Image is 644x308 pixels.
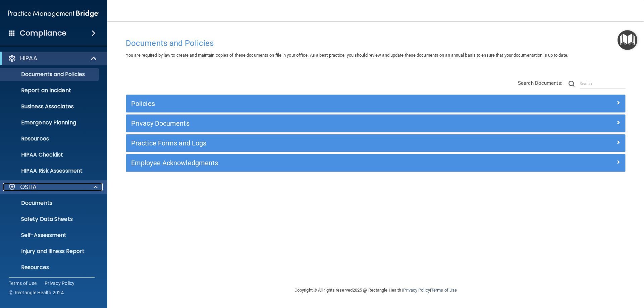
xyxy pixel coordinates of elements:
[131,138,620,148] a: Practice Forms and Logs
[126,39,626,48] h4: Documents and Policies
[131,98,620,109] a: Policies
[253,280,498,301] div: Copyright © All rights reserved 2025 @ Rectangle Health | |
[9,289,64,296] span: Ⓒ Rectangle Health 2024
[8,183,98,191] a: OSHA
[4,119,96,126] p: Emergency Planning
[8,54,97,62] a: HIPAA
[403,288,430,293] a: Privacy Policy
[569,81,575,87] img: ic-search.3b580494.png
[131,158,620,168] a: Employee Acknowledgments
[4,248,96,255] p: Injury and Illness Report
[131,100,495,107] h5: Policies
[20,28,66,38] h4: Compliance
[580,79,626,89] input: Search
[518,80,562,86] span: Search Documents:
[4,135,96,142] p: Resources
[8,7,99,20] img: PMB logo
[4,87,96,94] p: Report an Incident
[4,71,96,78] p: Documents and Policies
[4,232,96,239] p: Self-Assessment
[4,216,96,223] p: Safety Data Sheets
[4,264,96,271] p: Resources
[126,53,568,58] span: You are required by law to create and maintain copies of these documents on file in your office. ...
[618,30,637,50] button: Open Resource Center
[45,280,75,287] a: Privacy Policy
[20,54,37,62] p: HIPAA
[431,288,457,293] a: Terms of Use
[131,118,620,129] a: Privacy Documents
[131,159,495,167] h5: Employee Acknowledgments
[4,200,96,206] p: Documents
[20,183,37,191] p: OSHA
[4,151,96,158] p: HIPAA Checklist
[131,120,495,127] h5: Privacy Documents
[4,103,96,110] p: Business Associates
[528,260,636,287] iframe: Drift Widget Chat Controller
[131,139,495,147] h5: Practice Forms and Logs
[9,280,37,287] a: Terms of Use
[4,168,96,174] p: HIPAA Risk Assessment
